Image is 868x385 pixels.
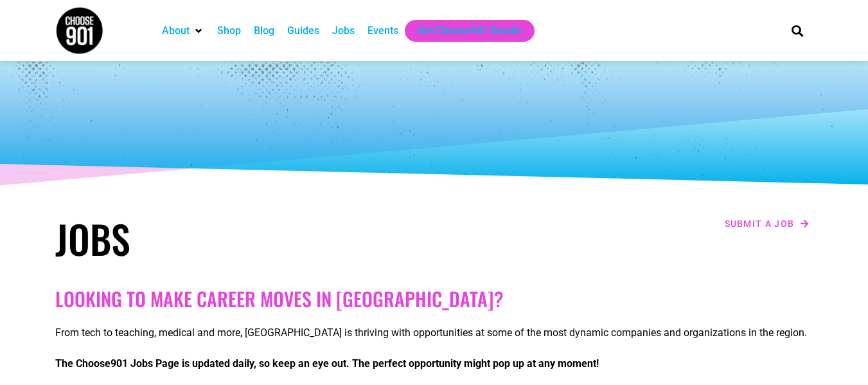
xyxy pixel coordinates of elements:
span: Submit a job [725,219,795,228]
a: About [162,23,190,39]
a: Shop [217,23,241,39]
strong: The Choose901 Jobs Page is updated daily, so keep an eye out. The perfect opportunity might pop u... [55,357,599,370]
a: Submit a job [721,215,813,232]
a: Guides [287,23,319,39]
div: Search [786,20,808,41]
a: Get Choose901 Emails [418,23,522,39]
nav: Main nav [155,20,770,42]
a: Blog [254,23,274,39]
h1: Jobs [55,215,428,262]
p: From tech to teaching, medical and more, [GEOGRAPHIC_DATA] is thriving with opportunities at some... [55,325,813,341]
div: About [155,20,211,42]
a: Jobs [332,23,355,39]
a: Events [368,23,398,39]
h2: Looking to make career moves in [GEOGRAPHIC_DATA]? [55,287,813,310]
